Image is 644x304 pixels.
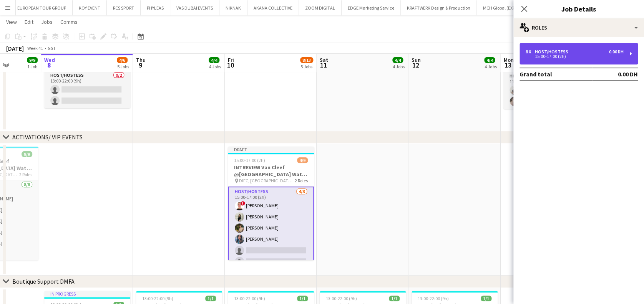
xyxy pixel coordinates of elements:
[73,0,107,15] button: KOY EVENT
[247,0,299,15] button: AKANA COLLECTIVE
[22,17,37,27] a: Edit
[11,0,73,15] button: EUROPEAN TOUR GROUP
[401,0,477,15] button: KRAFTWERK Design & Production
[44,291,130,297] div: In progress
[60,18,78,25] span: Comms
[239,178,295,183] span: DIFC, [GEOGRAPHIC_DATA], Level 23
[300,57,313,63] span: 8/13
[295,178,308,183] span: 2 Roles
[228,56,234,63] span: Fri
[117,64,129,69] div: 5 Jobs
[320,56,328,63] span: Sat
[209,64,221,69] div: 4 Jobs
[22,151,32,157] span: 9/9
[228,147,314,153] div: Draft
[477,0,618,15] button: MCH Global (EXPOMOBILIA MCH GLOBAL ME LIVE MARKETING LLC)
[609,49,624,55] div: 0.00 DH
[41,18,53,25] span: Jobs
[12,278,75,285] div: Boutique Support DMFA
[299,0,342,15] button: ZOOM DIGITAL
[107,0,141,15] button: RCS SPORT
[297,296,308,301] span: 1/1
[410,61,421,69] span: 12
[170,0,219,15] button: VAS DUBAI EVENTS
[38,17,56,27] a: Jobs
[503,56,513,63] span: Mon
[142,296,173,301] span: 13:00-22:00 (9h)
[6,18,17,25] span: View
[19,172,32,177] span: 2 Roles
[297,157,308,163] span: 4/9
[6,45,24,52] div: [DATE]
[27,57,38,63] span: 9/9
[481,296,491,301] span: 1/1
[27,64,37,69] div: 1 Job
[389,296,400,301] span: 1/1
[418,296,449,301] span: 13:00-22:00 (9h)
[117,57,128,63] span: 4/6
[535,49,571,55] div: Host/Hostess
[300,64,313,69] div: 5 Jobs
[25,45,45,51] span: Week 41
[234,157,265,163] span: 15:00-17:00 (2h)
[319,61,328,69] span: 11
[485,64,496,69] div: 4 Jobs
[57,17,81,27] a: Comms
[393,64,405,69] div: 4 Jobs
[526,49,535,55] div: 8 x
[228,147,314,260] app-job-card: Draft15:00-17:00 (2h)4/9INTREVIEW Van Cleef @[GEOGRAPHIC_DATA] Watch Week 2025 DIFC, [GEOGRAPHIC_...
[219,0,247,15] button: NIKNAK
[412,56,421,63] span: Sun
[44,56,55,63] span: Wed
[43,61,55,69] span: 8
[392,57,403,63] span: 4/4
[241,201,245,206] span: !
[141,0,170,15] button: PHYLEAS
[503,72,589,109] app-card-role: Host/Hostess2/211:30-14:00 (2h30m)[PERSON_NAME][PERSON_NAME]
[228,187,314,292] app-card-role: Host/Hostess4/815:00-17:00 (2h)![PERSON_NAME][PERSON_NAME][PERSON_NAME][PERSON_NAME]
[44,38,130,108] app-job-card: In progress13:00-22:00 (9h)0/2Van Cleef Boutique Support [GEOGRAPHIC_DATA]1 RoleHost/Hostess0/213...
[3,17,20,27] a: View
[44,71,130,108] app-card-role: Host/Hostess0/213:00-22:00 (9h)
[326,296,357,301] span: 13:00-22:00 (9h)
[526,55,624,58] div: 15:00-17:00 (2h)
[484,57,495,63] span: 4/4
[520,68,593,80] td: Grand total
[48,45,56,51] div: GST
[135,61,146,69] span: 9
[12,133,83,141] div: ACTIVATIONS/ VIP EVENTS
[513,18,644,37] div: Roles
[593,68,638,80] td: 0.00 DH
[502,61,513,69] span: 13
[25,18,33,25] span: Edit
[234,296,265,301] span: 13:00-22:00 (9h)
[228,164,314,178] h3: INTREVIEW Van Cleef @[GEOGRAPHIC_DATA] Watch Week 2025
[136,56,146,63] span: Thu
[342,0,401,15] button: EDGE Marketing Service
[513,4,644,14] h3: Job Details
[503,38,589,109] app-job-card: 11:30-14:00 (2h30m)2/2Van cleef Induction and Training ICD Brookfield1 RoleHost/Hostess2/211:30-1...
[209,57,219,63] span: 4/4
[227,61,234,69] span: 10
[205,296,216,301] span: 1/1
